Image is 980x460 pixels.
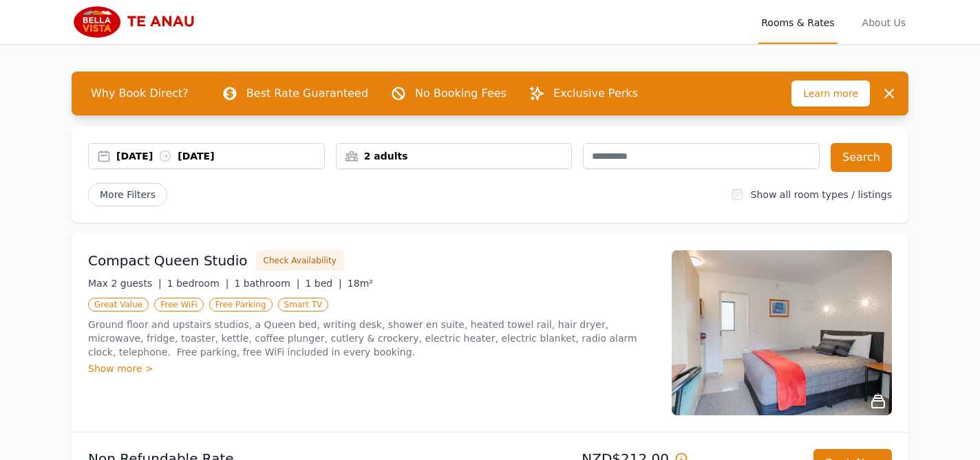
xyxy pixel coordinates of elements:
button: Check Availability [256,250,344,271]
img: Bella Vista Te Anau [72,6,204,39]
button: Search [831,143,892,172]
span: Great Value [88,298,149,311]
span: Max 2 guests | [88,278,162,289]
div: [DATE] [DATE] [116,149,324,163]
span: Learn more [791,80,870,107]
label: Show all room types / listings [751,189,892,200]
span: Free WiFi [154,298,204,311]
span: Free Parking [209,298,273,311]
span: 1 bathroom | [234,278,299,289]
div: Show more > [88,362,655,375]
p: Exclusive Perks [553,85,638,102]
span: Why Book Direct? [80,80,200,107]
p: Best Rate Guaranteed [246,85,368,102]
p: No Booking Fees [415,85,507,102]
span: Smart TV [278,298,329,311]
span: 1 bed | [305,278,341,289]
span: More Filters [88,183,167,206]
p: Ground floor and upstairs studios, a Queen bed, writing desk, shower en suite, heated towel rail,... [88,318,655,359]
span: 18m² [348,278,373,289]
div: 2 adults [337,149,572,163]
h3: Compact Queen Studio [88,251,248,270]
span: 1 bedroom | [167,278,229,289]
